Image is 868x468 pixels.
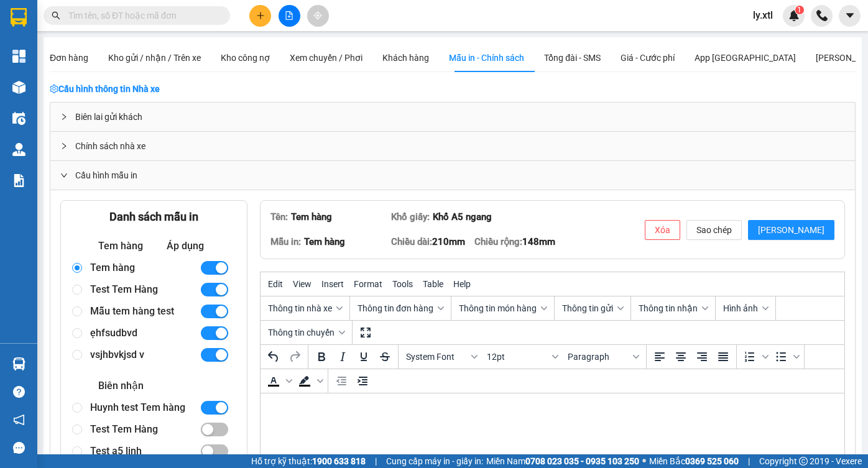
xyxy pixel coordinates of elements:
[268,303,332,313] span: Thông tin nhà xe
[50,103,855,131] div: Biên lai gửi khách
[90,419,190,441] div: Test Tem Hàng
[639,303,698,313] span: Thông tin nhận
[482,346,563,367] button: Font sizes
[50,161,855,190] div: Cấu hình mẫu in
[474,236,522,247] span: Chiều rộng:
[268,279,283,289] span: Edit
[290,53,362,63] span: Xem chuyến / Phơi
[268,328,335,337] span: Thông tin chuyến
[634,298,713,319] button: Thông tin nhận
[109,208,198,226] div: Danh sách mẫu in
[98,378,160,393] div: Biên nhận
[401,346,482,367] button: Fonts
[563,346,644,367] button: Blocks
[251,454,366,468] span: Hỗ trợ kỹ thuật:
[748,220,834,240] button: [PERSON_NAME]
[432,236,465,247] span: 210mm
[386,454,483,468] span: Cung cấp máy in - giấy in:
[655,223,670,237] span: Xóa
[449,53,524,63] span: Mẫu in - Chính sách
[13,442,25,454] span: message
[50,53,88,63] span: Đơn hàng
[382,51,429,65] div: Khách hàng
[12,357,25,370] img: warehouse-icon
[293,279,312,289] span: View
[167,238,204,254] div: Áp dụng
[797,6,801,14] span: 1
[304,235,345,250] div: Tem hàng
[642,459,646,464] span: ⚪️
[354,279,382,289] span: Format
[353,346,374,367] button: Underline
[391,211,430,223] span: Khổ giấy:
[685,456,739,466] strong: 0369 525 060
[375,454,377,468] span: |
[50,85,58,93] span: setting
[98,238,160,254] div: Tem hàng
[249,5,271,27] button: plus
[788,10,800,21] img: icon-new-feature
[75,168,137,182] span: Cấu hình mẫu in
[60,142,68,150] span: right
[263,298,347,319] button: Thông tin nhà xe
[645,220,680,240] button: Xóa
[691,346,713,367] button: Align right
[433,210,492,225] div: Khổ A5 ngang
[60,113,68,121] span: right
[799,457,808,466] span: copyright
[12,81,25,94] img: warehouse-icon
[307,5,329,27] button: aim
[392,279,413,289] span: Tools
[562,303,613,313] span: Thông tin gửi
[568,352,629,362] span: Paragraph
[294,370,325,392] div: Background color
[12,50,25,63] img: dashboard-icon
[844,10,856,21] span: caret-down
[525,456,639,466] strong: 0708 023 035 - 0935 103 250
[90,322,190,344] div: ẹhfsudbvd
[13,414,25,426] span: notification
[486,454,639,468] span: Miền Nam
[221,51,270,65] div: Kho công nợ
[331,370,352,392] button: Decrease indent
[713,346,734,367] button: Justify
[358,303,433,313] span: Thông tin đơn hàng
[557,298,628,319] button: Thông tin gửi
[522,236,555,247] span: 148mm
[263,322,349,343] button: Thông tin chuyến
[279,5,300,27] button: file-add
[52,11,60,20] span: search
[311,346,332,367] button: Bold
[748,454,750,468] span: |
[270,211,288,223] span: Tên:
[332,346,353,367] button: Italic
[353,298,448,319] button: Thông tin đơn hàng
[649,454,739,468] span: Miền Bắc
[839,5,861,27] button: caret-down
[313,11,322,20] span: aim
[696,223,732,237] span: Sao chép
[13,386,25,398] span: question-circle
[406,352,467,362] span: System Font
[544,53,601,63] span: Tổng đài - SMS
[739,346,770,367] div: Numbered list
[312,456,366,466] strong: 1900 633 818
[263,346,284,367] button: Undo
[423,279,443,289] span: Table
[454,298,552,319] button: Thông tin món hàng
[90,344,190,365] div: vsjhbvkjsd v
[50,132,855,160] div: Chính sách nhà xe
[795,6,804,14] sup: 1
[256,11,265,20] span: plus
[770,346,801,367] div: Bullet list
[723,303,758,313] span: Hình ảnh
[621,53,675,63] span: Giá - Cước phí
[758,223,824,237] span: [PERSON_NAME]
[108,53,201,63] span: Kho gửi / nhận / Trên xe
[270,236,301,247] span: Mẫu in:
[12,143,25,156] img: warehouse-icon
[321,279,344,289] span: Insert
[453,279,471,289] span: Help
[718,298,773,319] button: Hình ảnh
[649,346,670,367] button: Align left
